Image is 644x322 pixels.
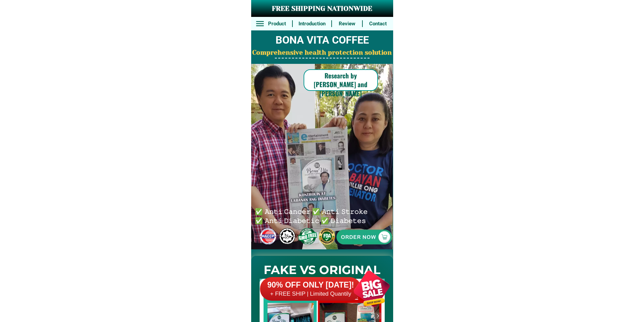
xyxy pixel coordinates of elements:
h6: Research by [PERSON_NAME] and [PERSON_NAME] [304,71,378,98]
h6: Review [336,20,359,28]
h6: + FREE SHIP | Limited Quantily [260,290,361,298]
h6: Introduction [296,20,328,28]
img: navigation [375,313,381,319]
h2: Comprehensive health protection solution [251,48,393,58]
h2: BONA VITA COFFEE [251,32,393,48]
h6: Product [265,20,288,28]
h3: FREE SHIPPING NATIONWIDE [251,4,393,14]
h2: FAKE VS ORIGINAL [251,261,393,279]
h6: Contact [366,20,389,28]
h6: 90% OFF ONLY [DATE]! [260,280,361,290]
h6: ✅ 𝙰𝚗𝚝𝚒 𝙲𝚊𝚗𝚌𝚎𝚛 ✅ 𝙰𝚗𝚝𝚒 𝚂𝚝𝚛𝚘𝚔𝚎 ✅ 𝙰𝚗𝚝𝚒 𝙳𝚒𝚊𝚋𝚎𝚝𝚒𝚌 ✅ 𝙳𝚒𝚊𝚋𝚎𝚝𝚎𝚜 [255,206,371,224]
